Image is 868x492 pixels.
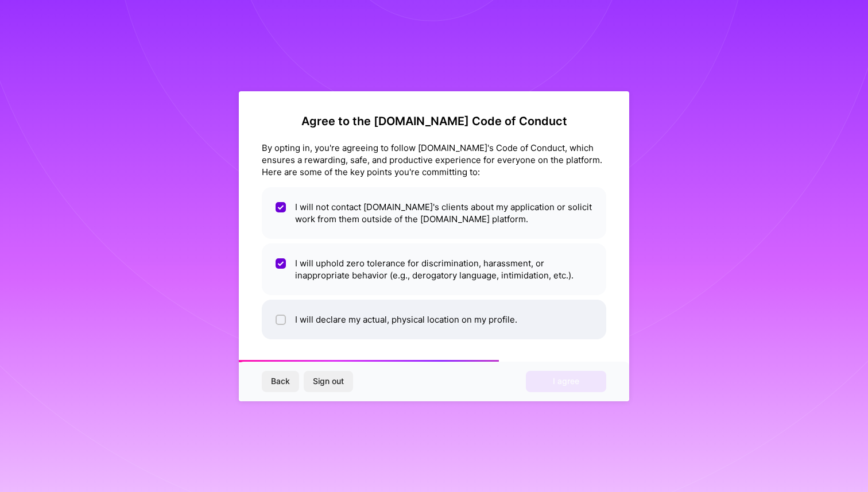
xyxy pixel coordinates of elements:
[304,371,353,392] button: Sign out
[262,371,299,392] button: Back
[262,142,606,178] div: By opting in, you're agreeing to follow [DOMAIN_NAME]'s Code of Conduct, which ensures a rewardin...
[313,375,344,387] span: Sign out
[262,187,606,239] li: I will not contact [DOMAIN_NAME]'s clients about my application or solicit work from them outside...
[262,243,606,295] li: I will uphold zero tolerance for discrimination, harassment, or inappropriate behavior (e.g., der...
[271,375,290,387] span: Back
[262,300,606,339] li: I will declare my actual, physical location on my profile.
[262,114,606,128] h2: Agree to the [DOMAIN_NAME] Code of Conduct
